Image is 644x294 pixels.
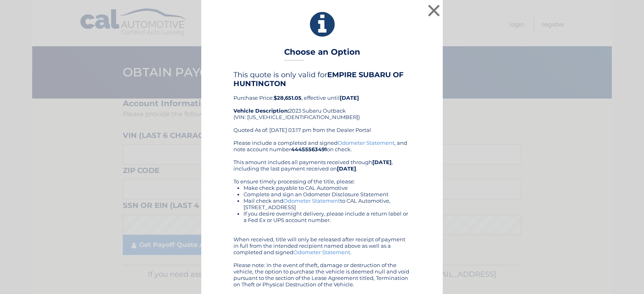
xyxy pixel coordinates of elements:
[283,197,340,204] a: Odometer Statement
[244,185,411,191] li: Make check payable to CAL Automotive
[372,159,392,165] b: [DATE]
[244,197,411,210] li: Mail check and to CAL Automotive, [STREET_ADDRESS]
[291,146,327,152] b: 44455563491
[233,70,411,140] div: Purchase Price: , effective until 2023 Subaru Outback (VIN: [US_VEHICLE_IDENTIFICATION_NUMBER]) Q...
[340,95,359,101] b: [DATE]
[338,140,394,146] a: Odometer Statement
[284,47,360,61] h3: Choose an Option
[233,70,411,88] h4: This quote is only valid for
[293,249,350,255] a: Odometer Statement
[426,2,442,19] button: ×
[233,107,289,114] strong: Vehicle Description:
[244,210,411,223] li: If you desire overnight delivery, please include a return label or a Fed Ex or UPS account number.
[244,191,411,197] li: Complete and sign an Odometer Disclosure Statement
[233,70,404,88] b: EMPIRE SUBARU OF HUNTINGTON
[274,95,301,101] b: $28,651.05
[337,165,356,172] b: [DATE]
[233,140,411,288] div: Please include a completed and signed , and note account number on check. This amount includes al...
